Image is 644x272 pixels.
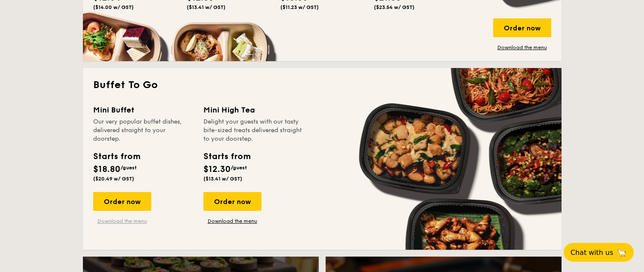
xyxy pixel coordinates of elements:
span: Chat with us [570,248,613,257]
span: /guest [231,165,247,171]
span: ($13.41 w/ GST) [187,4,226,10]
span: ($20.49 w/ GST) [93,176,134,182]
span: $18.80 [93,164,121,174]
div: Mini Buffet [93,104,193,116]
div: Our very popular buffet dishes, delivered straight to your doorstep. [93,118,193,143]
span: /guest [121,165,137,171]
span: ($13.41 w/ GST) [203,176,242,182]
div: Mini High Tea [203,104,303,116]
button: Chat with us🦙 [564,243,634,262]
span: ($11.23 w/ GST) [280,4,319,10]
span: 🦙 [617,248,627,257]
div: Delight your guests with our tasty bite-sized treats delivered straight to your doorstep. [203,118,303,143]
h2: Buffet To Go [93,78,551,92]
span: ($14.00 w/ GST) [93,4,134,10]
span: $12.30 [203,164,231,174]
a: Download the menu [493,44,551,51]
span: ($23.54 w/ GST) [374,4,415,10]
div: Starts from [203,150,250,163]
a: Download the menu [93,218,151,225]
div: Order now [93,192,151,211]
div: Order now [203,192,262,211]
a: Download the menu [203,218,262,225]
div: Order now [493,18,551,37]
div: Starts from [93,150,140,163]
